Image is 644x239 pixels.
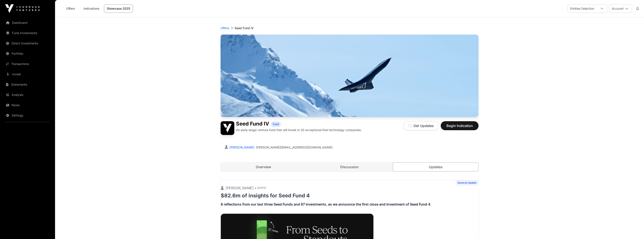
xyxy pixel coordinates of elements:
[62,5,79,13] a: Offers
[3,90,52,100] a: Analysis
[568,5,597,13] div: Entities Selection
[3,70,52,79] a: Invest
[221,163,306,171] a: Overview
[3,18,52,27] a: Dashboard
[221,163,478,171] nav: Tabs
[221,192,478,199] p: $82.6m of insights for Seed Fund 4
[609,4,632,13] button: Account
[273,123,279,126] span: Fund
[393,162,478,171] a: Updates
[104,5,133,13] a: Showcase 2025
[623,218,644,239] iframe: Chat Widget
[221,202,431,206] strong: 6 reflections from our last three Seed Funds and 97 investments, as we announce the first close a...
[221,121,234,135] img: Seed Fund IV
[3,49,52,58] a: Portfolio
[256,145,333,150] a: [PERSON_NAME][EMAIL_ADDRESS][DOMAIN_NAME]
[221,26,229,30] a: Offers
[221,185,257,191] p: [PERSON_NAME] •
[258,186,266,190] span: [DATE]
[3,111,52,120] a: Settings
[307,163,392,171] a: Discussion
[236,128,362,132] p: An early-stage venture fund that will invest in 30 exceptional Kiwi technology companies.
[3,59,52,69] a: Transactions
[235,26,254,30] p: Seed Fund IV
[441,126,478,130] a: Begin Indication
[81,5,102,13] a: Indications
[236,121,269,127] h1: Seed Fund IV
[3,100,52,110] a: News
[446,123,473,128] span: Begin Indication
[3,39,52,48] a: Direct Investments
[403,121,439,130] button: Get Updates
[221,35,478,117] img: Seed Fund IV
[441,121,478,130] button: Begin Indication
[229,145,254,149] a: [PERSON_NAME]
[3,28,52,38] a: Fund Investments
[456,180,478,185] span: General Update
[3,80,52,89] a: Statements
[5,4,40,13] img: Icehouse Ventures Logo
